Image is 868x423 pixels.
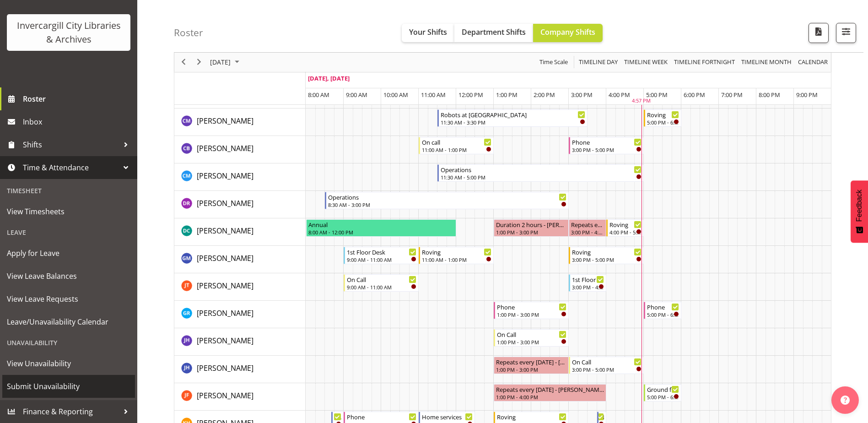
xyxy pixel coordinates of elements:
[496,220,566,229] div: Duration 2 hours - [PERSON_NAME]
[383,91,408,99] span: 10:00 AM
[334,412,341,421] div: Newspapers
[197,335,253,346] a: [PERSON_NAME]
[306,219,456,237] div: Donald Cunningham"s event - Annual Begin From Tuesday, September 30, 2025 at 8:00:00 AM GMT+13:00...
[609,228,642,236] div: 4:00 PM - 5:00 PM
[497,302,566,311] div: Phone
[740,57,793,68] span: Timeline Month
[534,91,555,99] span: 2:00 PM
[572,283,604,291] div: 3:00 PM - 4:00 PM
[572,137,642,146] div: Phone
[7,357,130,370] span: View Unavailability
[647,110,679,119] div: Roving
[197,143,253,154] a: [PERSON_NAME]
[740,57,793,68] button: Timeline Month
[539,57,569,68] span: Time Scale
[197,115,253,126] a: [PERSON_NAME]
[437,164,644,182] div: Cindy Mulrooney"s event - Operations Begin From Tuesday, September 30, 2025 at 11:30:00 AM GMT+13...
[178,57,190,68] button: Previous
[207,53,245,72] div: September 30, 2025
[569,247,644,264] div: Gabriel McKay Smith"s event - Roving Begin From Tuesday, September 30, 2025 at 3:00:00 PM GMT+13:...
[647,119,679,126] div: 5:00 PM - 6:00 PM
[647,393,679,401] div: 5:00 PM - 6:00 PM
[197,280,253,291] a: [PERSON_NAME]
[174,246,306,273] td: Gabriel McKay Smith resource
[569,219,606,237] div: Donald Cunningham"s event - Repeats every tuesday - Donald Cunningham Begin From Tuesday, Septemb...
[571,228,604,236] div: 3:00 PM - 4:00 PM
[841,396,850,405] img: help-xxl-2.png
[197,198,253,208] span: [PERSON_NAME]
[644,384,681,401] div: Joanne Forbes"s event - Ground floor Help Desk Begin From Tuesday, September 30, 2025 at 5:00:00 ...
[572,357,642,366] div: On Call
[347,256,416,263] div: 9:00 AM - 11:00 AM
[497,412,566,421] div: Roving
[7,205,130,218] span: View Timesheets
[422,137,491,146] div: On call
[441,174,642,181] div: 11:30 AM - 5:00 PM
[174,356,306,383] td: Jillian Hunter resource
[174,136,306,163] td: Chris Broad resource
[496,228,566,236] div: 1:00 PM - 3:00 PM
[572,275,604,284] div: 1st Floor Desk
[7,292,130,306] span: View Leave Requests
[209,57,232,68] span: [DATE]
[422,247,491,256] div: Roving
[2,333,135,352] div: Unavailability
[437,109,588,127] div: Chamique Mamolo"s event - Robots at St Patricks Begin From Tuesday, September 30, 2025 at 11:30:0...
[23,138,119,152] span: Shifts
[422,146,491,153] div: 11:00 AM - 1:00 PM
[759,91,780,99] span: 8:00 PM
[328,192,566,201] div: Operations
[197,363,253,374] a: [PERSON_NAME]
[344,247,419,264] div: Gabriel McKay Smith"s event - 1st Floor Desk Begin From Tuesday, September 30, 2025 at 9:00:00 AM...
[673,57,737,68] button: Fortnight
[347,412,416,421] div: Phone
[23,405,119,418] span: Finance & Reporting
[496,366,566,373] div: 1:00 PM - 3:00 PM
[497,338,566,346] div: 1:00 PM - 3:00 PM
[7,380,130,393] span: Submit Unavailability
[2,310,135,333] a: Leave/Unavailability Calendar
[346,91,367,99] span: 9:00 AM
[328,201,566,208] div: 8:30 AM - 3:00 PM
[347,247,416,256] div: 1st Floor Desk
[197,225,253,236] a: [PERSON_NAME]
[496,385,604,394] div: Repeats every [DATE] - [PERSON_NAME]
[308,228,454,236] div: 8:00 AM - 12:00 PM
[623,57,669,68] span: Timeline Week
[197,170,253,181] a: [PERSON_NAME]
[494,384,606,401] div: Joanne Forbes"s event - Repeats every tuesday - Joanne Forbes Begin From Tuesday, September 30, 2...
[7,315,130,329] span: Leave/Unavailability Calendar
[609,220,642,229] div: Roving
[836,23,856,43] button: Filter Shifts
[2,375,135,398] a: Submit Unavailability
[647,311,679,318] div: 5:00 PM - 6:00 PM
[644,109,681,127] div: Chamique Mamolo"s event - Roving Begin From Tuesday, September 30, 2025 at 5:00:00 PM GMT+13:00 E...
[308,220,454,229] div: Annual
[673,57,736,68] span: Timeline Fortnight
[496,357,566,366] div: Repeats every [DATE] - [PERSON_NAME]
[197,390,253,401] a: [PERSON_NAME]
[647,385,679,394] div: Ground floor Help Desk
[494,357,569,374] div: Jillian Hunter"s event - Repeats every tuesday - Jillian Hunter Begin From Tuesday, September 30,...
[809,23,829,43] button: Download a PDF of the roster for the current day
[647,302,679,311] div: Phone
[496,393,604,401] div: 1:00 PM - 4:00 PM
[540,27,595,37] span: Company Shifts
[600,412,604,421] div: New book tagging
[797,57,830,68] button: Month
[851,180,868,243] button: Feedback - Show survey
[174,328,306,356] td: Jill Harpur resource
[609,91,630,99] span: 4:00 PM
[797,57,829,68] span: calendar
[569,274,606,292] div: Glen Tomlinson"s event - 1st Floor Desk Begin From Tuesday, September 30, 2025 at 3:00:00 PM GMT+...
[409,27,447,37] span: Your Shifts
[632,98,651,105] div: 4:57 PM
[538,57,570,68] button: Time Scale
[494,302,569,319] div: Grace Roscoe-Squires"s event - Phone Begin From Tuesday, September 30, 2025 at 1:00:00 PM GMT+13:...
[454,24,533,42] button: Department Shifts
[684,91,705,99] span: 6:00 PM
[325,192,569,209] div: Debra Robinson"s event - Operations Begin From Tuesday, September 30, 2025 at 8:30:00 AM GMT+13:0...
[197,198,253,209] a: [PERSON_NAME]
[571,220,604,229] div: Repeats every [DATE] - [PERSON_NAME]
[572,146,642,153] div: 3:00 PM - 5:00 PM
